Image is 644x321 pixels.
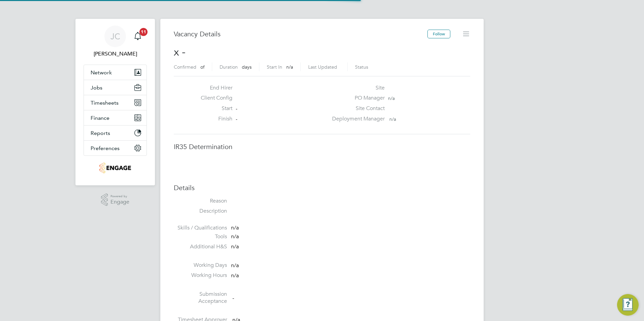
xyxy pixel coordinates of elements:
[195,115,232,122] label: Finish
[174,291,227,305] label: Submission Acceptance
[174,198,227,205] label: Reason
[84,163,147,173] a: Go to home page
[84,95,147,110] button: Timesheets
[427,30,450,38] button: Follow
[174,64,196,70] label: Confirmed
[231,233,239,240] span: n/a
[389,116,396,122] span: n/a
[200,64,204,70] span: of
[110,199,129,205] span: Engage
[231,243,239,250] span: n/a
[91,145,120,151] span: Preferences
[99,163,131,173] img: romaxrecruitment-logo-retina.png
[267,64,282,70] label: Start In
[131,26,144,47] a: 11
[84,26,147,58] a: JC[PERSON_NAME]
[91,130,110,136] span: Reports
[91,115,109,121] span: Finance
[174,243,227,250] label: Additional H&S
[195,95,232,102] label: Client Config
[174,262,227,269] label: Working Days
[388,95,395,101] span: n/a
[232,294,234,301] span: -
[174,142,470,151] h3: IR35 Determination
[308,64,337,70] label: Last Updated
[84,80,147,95] button: Jobs
[236,116,237,122] span: -
[220,64,238,70] label: Duration
[84,110,147,125] button: Finance
[139,28,148,36] span: 11
[617,294,639,316] button: Engage Resource Center
[101,193,130,206] a: Powered byEngage
[110,32,120,41] span: JC
[236,106,237,112] span: -
[84,126,147,140] button: Reports
[174,208,227,215] label: Description
[91,84,102,91] span: Jobs
[231,272,239,279] span: n/a
[328,115,385,122] label: Deployment Manager
[75,19,155,185] nav: Main navigation
[174,30,427,38] h3: Vacancy Details
[174,183,470,192] h3: Details
[195,84,232,92] label: End Hirer
[110,193,129,199] span: Powered by
[84,141,147,155] button: Preferences
[355,64,368,70] label: Status
[91,100,119,106] span: Timesheets
[91,69,112,76] span: Network
[231,262,239,269] span: n/a
[174,233,227,240] label: Tools
[328,105,385,112] label: Site Contact
[286,64,293,70] span: n/a
[231,224,239,231] span: n/a
[174,224,227,231] label: Skills / Qualifications
[242,64,252,70] span: days
[174,272,227,279] label: Working Hours
[84,50,147,58] span: Jessica Capon
[328,95,385,102] label: PO Manager
[195,105,232,112] label: Start
[174,45,186,59] span: x -
[84,65,147,80] button: Network
[328,84,385,92] label: Site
